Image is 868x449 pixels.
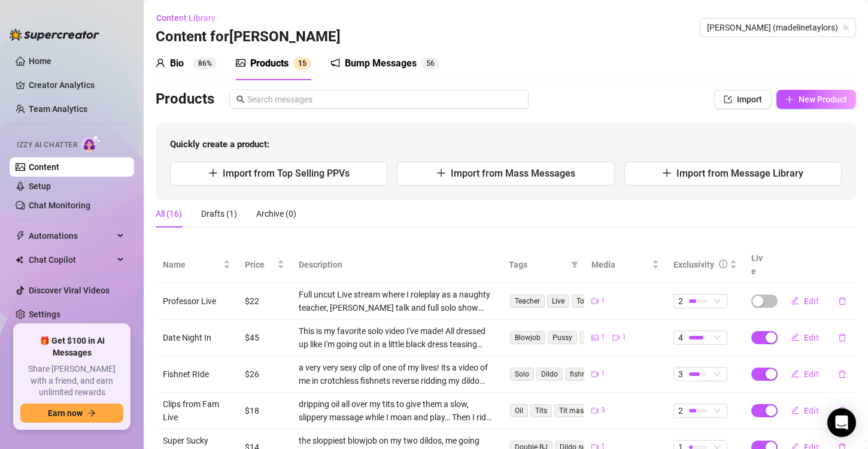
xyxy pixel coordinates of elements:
sup: 86% [193,57,217,69]
span: edit [791,406,799,414]
span: thunderbolt [16,231,25,241]
th: Price [238,247,292,283]
span: arrow-right [87,409,96,417]
span: Toys [572,295,596,308]
button: delete [828,401,856,420]
span: New Product [799,95,847,104]
span: 1 [298,59,302,68]
span: Pussy [548,331,577,344]
span: Blowjob [510,331,545,344]
span: Tits [530,404,552,417]
img: logo-BBDzfeDw.svg [10,29,99,41]
span: 6 [430,59,435,68]
span: 5 [426,59,430,68]
span: Madeline (madelinetaylors) [707,19,849,37]
input: Search messages [247,93,521,106]
span: delete [838,297,846,305]
span: 4 [678,331,683,344]
button: delete [828,365,856,384]
span: Media [591,258,650,271]
div: Bio [170,56,184,71]
span: Import [737,95,762,104]
span: Solo [510,368,534,381]
button: Import from Mass Messages [397,162,614,186]
button: delete [828,328,856,347]
img: Chat Copilot [16,256,23,264]
td: $22 [238,283,292,320]
span: user [156,58,165,68]
span: Edit [804,333,819,342]
span: Edit [804,369,819,379]
span: search [236,95,245,104]
span: 1 [601,368,605,380]
span: video-camera [591,298,599,305]
td: $45 [238,320,292,356]
a: Team Analytics [29,104,87,114]
button: Content Library [156,8,225,28]
th: Description [292,247,502,283]
td: Date Night In [156,320,238,356]
span: video-camera [612,334,620,341]
span: Import from Message Library [676,168,803,179]
span: 2 [678,404,683,417]
div: All (16) [156,207,182,220]
button: Edit [781,365,828,384]
span: edit [791,333,799,341]
a: Settings [29,310,60,319]
div: This is my favorite solo video I've made! All dressed up like I'm going out in a little black dre... [299,324,494,351]
td: Fishnet RIde [156,356,238,393]
span: Import from Top Selling PPVs [223,168,350,179]
a: Chat Monitoring [29,201,90,210]
div: Archive (0) [256,207,296,220]
div: Products [250,56,289,71]
span: 3 [678,368,683,381]
span: team [842,24,849,31]
img: AI Chatter [82,135,101,152]
span: 🎁 Get $100 in AI Messages [20,335,123,359]
th: Live [744,247,774,283]
th: Name [156,247,238,283]
span: video-camera [591,371,599,378]
button: Edit [781,292,828,311]
td: Professor Live [156,283,238,320]
div: dripping oil all over my tits to give them a slow, slippery massage while I moan and play… Then I... [299,398,494,424]
span: Tags [509,258,566,271]
span: edit [791,296,799,305]
button: New Product [776,90,856,109]
a: Home [29,56,51,66]
td: $18 [238,393,292,429]
span: Automations [29,226,114,245]
span: Price [245,258,275,271]
span: Content Library [156,13,216,23]
h3: Products [156,90,214,109]
span: Edit [804,406,819,415]
span: 2 [678,295,683,308]
span: filter [569,256,581,274]
span: notification [330,58,340,68]
span: Tit massage [554,404,604,417]
span: Teacher [510,295,545,308]
div: Open Intercom Messenger [827,408,856,437]
button: Import from Top Selling PPVs [170,162,387,186]
span: filter [571,261,578,268]
th: Tags [502,247,584,283]
span: plus [785,95,794,104]
span: fishnets [565,368,600,381]
span: Dildo [536,368,563,381]
span: Edit [804,296,819,306]
button: delete [828,292,856,311]
span: Izzy AI Chatter [17,139,77,151]
a: Creator Analytics [29,75,125,95]
span: import [724,95,732,104]
strong: Quickly create a product: [170,139,269,150]
div: Full uncut Live stream where I roleplay as a naughty teacher, [PERSON_NAME] talk and full solo sh... [299,288,494,314]
span: delete [838,406,846,415]
th: Media [584,247,666,283]
span: Earn now [48,408,83,418]
span: video-camera [591,407,599,414]
span: picture [236,58,245,68]
span: delete [838,370,846,378]
div: Drafts (1) [201,207,237,220]
span: Solo [579,331,603,344]
span: edit [791,369,799,378]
